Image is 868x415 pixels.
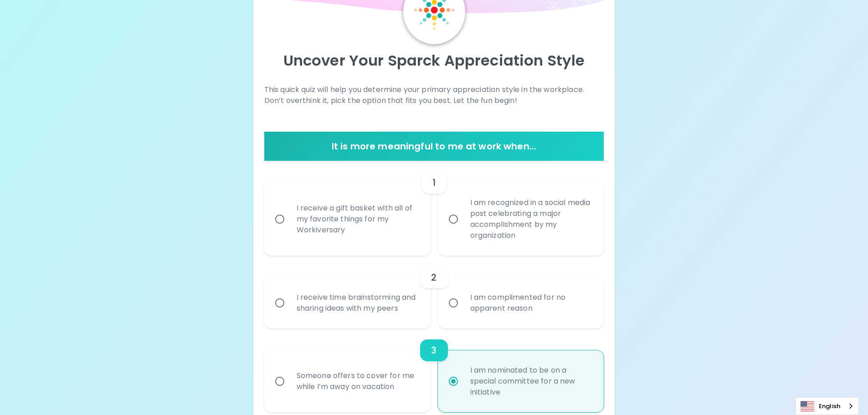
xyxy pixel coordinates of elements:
div: I receive time brainstorming and sharing ideas with my peers [289,281,426,325]
div: Language [796,397,859,415]
div: I am complimented for no apparent reason [463,281,599,325]
div: I am nominated to be on a special committee for a new initiative [463,354,599,409]
div: choice-group-check [264,256,604,328]
p: Uncover Your Sparck Appreciation Style [264,51,604,70]
div: choice-group-check [264,161,604,256]
h6: It is more meaningful to me at work when... [268,139,601,154]
div: I am recognized in a social media post celebrating a major accomplishment by my organization [463,186,599,252]
a: English [796,398,858,415]
div: choice-group-check [264,328,604,412]
div: Someone offers to cover for me while I’m away on vacation [289,359,426,403]
aside: Language selected: English [796,397,859,415]
h6: 1 [432,175,436,190]
h6: 3 [431,343,437,358]
p: This quick quiz will help you determine your primary appreciation style in the workplace. Don’t o... [264,84,604,106]
h6: 2 [431,270,437,285]
div: I receive a gift basket with all of my favorite things for my Workiversary [289,192,426,246]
